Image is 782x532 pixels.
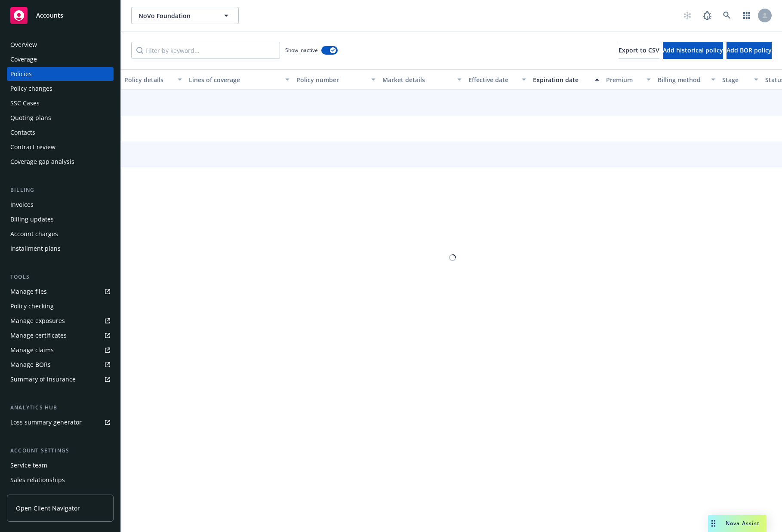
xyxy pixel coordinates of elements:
div: Loss summary generator [10,415,82,429]
div: SSC Cases [10,96,40,110]
button: Lines of coverage [185,69,293,90]
span: Add BOR policy [727,46,772,54]
a: Account charges [7,227,114,241]
div: Stage [722,75,749,84]
div: Billing [7,186,114,194]
a: Search [718,7,736,24]
button: Market details [379,69,465,90]
div: Summary of insurance [10,372,76,386]
a: Coverage [7,52,114,66]
a: Policies [7,67,114,81]
div: Overview [10,38,37,52]
button: NoVo Foundation [131,7,239,24]
input: Filter by keyword... [131,42,280,59]
a: Loss summary generator [7,415,114,429]
button: Policy number [293,69,379,90]
div: Policy details [124,75,172,84]
div: Invoices [10,198,34,212]
div: Premium [606,75,641,84]
div: Analytics hub [7,403,114,412]
a: Switch app [738,7,755,24]
a: Start snowing [679,7,696,24]
a: Overview [7,38,114,52]
div: Coverage gap analysis [10,155,74,169]
span: Nova Assist [726,520,760,527]
span: Export to CSV [619,46,659,54]
button: Export to CSV [619,42,659,59]
span: Open Client Navigator [16,504,80,513]
div: Account settings [7,446,114,455]
div: Billing updates [10,212,54,226]
a: Quoting plans [7,111,114,125]
button: Add historical policy [663,42,723,59]
div: Lines of coverage [189,75,280,84]
a: Report a Bug [699,7,716,24]
div: Policy checking [10,299,54,313]
div: Manage exposures [10,314,65,328]
a: Billing updates [7,212,114,226]
div: Sales relationships [10,473,65,487]
a: Sales relationships [7,473,114,487]
div: Market details [382,75,452,84]
button: Effective date [465,69,530,90]
div: Drag to move [708,515,719,532]
div: Coverage [10,52,37,66]
a: Policy changes [7,82,114,95]
a: Manage claims [7,343,114,357]
div: Billing method [658,75,706,84]
button: Stage [719,69,762,90]
div: Manage certificates [10,329,67,342]
button: Premium [603,69,654,90]
a: Summary of insurance [7,372,114,386]
div: Effective date [468,75,517,84]
div: Policy changes [10,82,52,95]
a: Service team [7,458,114,472]
a: Invoices [7,198,114,212]
div: Policy number [296,75,366,84]
a: Contract review [7,140,114,154]
a: Contacts [7,126,114,139]
button: Add BOR policy [727,42,772,59]
div: Account charges [10,227,58,241]
div: Quoting plans [10,111,51,125]
button: Nova Assist [708,515,767,532]
div: Contacts [10,126,35,139]
div: Service team [10,458,47,472]
div: Manage claims [10,343,54,357]
div: Policies [10,67,32,81]
a: Manage BORs [7,358,114,372]
a: SSC Cases [7,96,114,110]
div: Expiration date [533,75,590,84]
div: Manage BORs [10,358,51,372]
span: Show inactive [285,46,318,54]
span: Add historical policy [663,46,723,54]
a: Installment plans [7,242,114,255]
div: Manage files [10,285,47,298]
span: Accounts [36,12,63,19]
a: Manage exposures [7,314,114,328]
button: Policy details [121,69,185,90]
button: Expiration date [530,69,603,90]
a: Manage certificates [7,329,114,342]
span: NoVo Foundation [139,11,213,20]
a: Coverage gap analysis [7,155,114,169]
button: Billing method [654,69,719,90]
a: Accounts [7,3,114,28]
div: Tools [7,273,114,281]
a: Manage files [7,285,114,298]
div: Contract review [10,140,55,154]
a: Policy checking [7,299,114,313]
div: Installment plans [10,242,61,255]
